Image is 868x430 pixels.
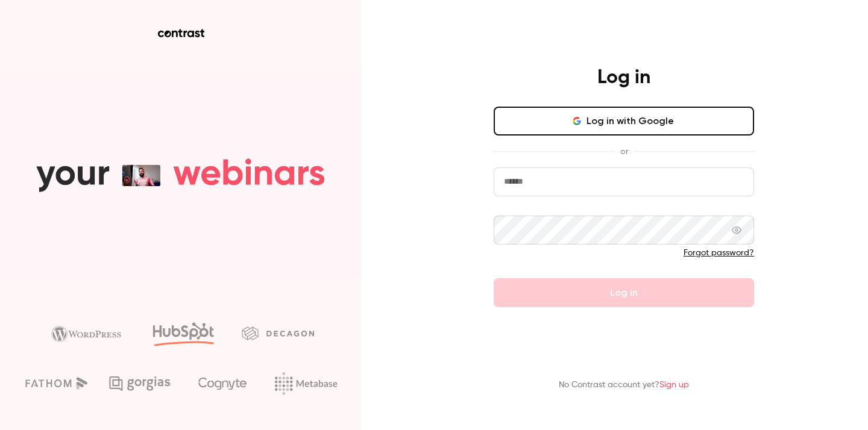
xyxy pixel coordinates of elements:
[494,107,754,136] button: Log in with Google
[597,66,650,90] h4: Log in
[242,326,314,340] img: decagon
[614,145,634,158] span: or
[559,379,689,391] p: No Contrast account yet?
[659,381,689,389] a: Sign up
[684,249,754,257] a: Forgot password?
